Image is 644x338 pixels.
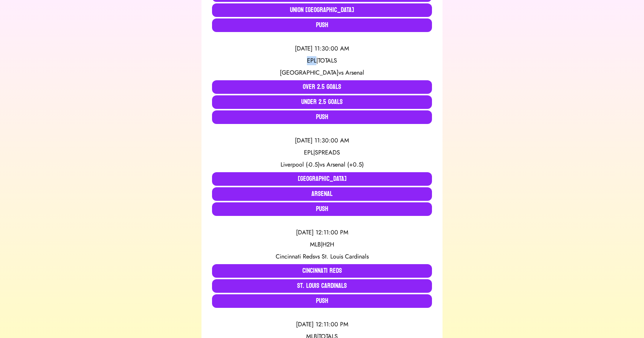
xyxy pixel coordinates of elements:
div: vs [212,252,432,261]
span: Cincinnati Reds [276,252,315,261]
button: Push [212,294,432,308]
div: EPL | TOTALS [212,56,432,65]
div: [DATE] 11:30:00 AM [212,136,432,145]
button: Push [212,18,432,32]
div: [DATE] 12:11:00 PM [212,320,432,329]
div: EPL | SPREADS [212,148,432,157]
button: [GEOGRAPHIC_DATA] [212,172,432,186]
button: St. Louis Cardinals [212,279,432,293]
span: St. Louis Cardinals [322,252,369,261]
span: Arsenal (+0.5) [327,160,364,169]
span: [GEOGRAPHIC_DATA] [280,68,339,77]
button: Union [GEOGRAPHIC_DATA] [212,3,432,17]
button: Cincinnati Reds [212,264,432,278]
button: Arsenal [212,187,432,201]
div: [DATE] 11:30:00 AM [212,44,432,53]
div: vs [212,160,432,169]
button: Push [212,202,432,216]
button: Over 2.5 Goals [212,80,432,94]
button: Push [212,110,432,124]
div: MLB | H2H [212,240,432,249]
span: Liverpool (-0.5) [281,160,320,169]
div: [DATE] 12:11:00 PM [212,228,432,237]
button: Under 2.5 Goals [212,95,432,109]
span: Arsenal [345,68,364,77]
div: vs [212,68,432,77]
